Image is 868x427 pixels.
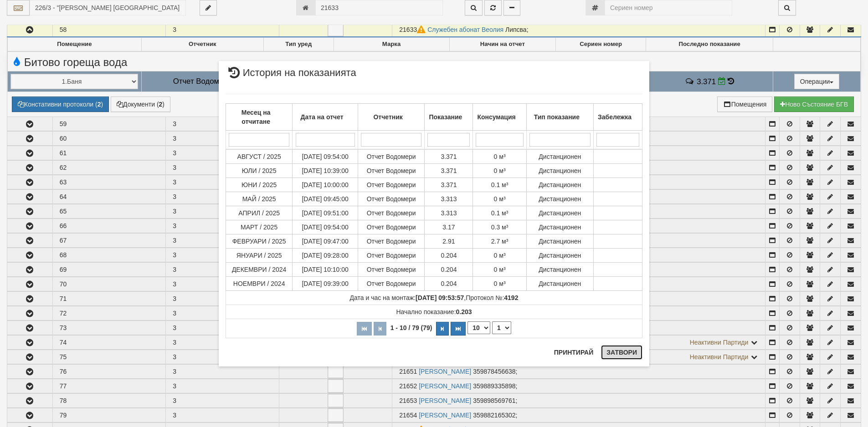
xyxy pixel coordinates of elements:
[293,164,358,178] td: [DATE] 10:39:00
[226,178,293,192] td: ЮНИ / 2025
[526,104,593,131] th: Тип показание: No sort applied, activate to apply an ascending sort
[491,224,508,231] span: 0.3 м³
[293,220,358,234] td: [DATE] 09:54:00
[358,206,424,220] td: Отчет Водомери
[358,234,424,249] td: Отчет Водомери
[526,192,593,206] td: Дистанционен
[466,294,518,301] span: Протокол №:
[441,153,457,160] span: 3.371
[358,149,424,164] td: Отчет Водомери
[350,294,464,301] span: Дата и час на монтаж:
[442,238,455,245] span: 2.91
[436,322,449,335] button: Следваща страница
[293,149,358,164] td: [DATE] 09:54:00
[226,164,293,178] td: ЮЛИ / 2025
[301,113,344,121] b: Дата на отчет
[226,249,293,263] td: ЯНУАРИ / 2025
[293,249,358,263] td: [DATE] 09:28:00
[358,192,424,206] td: Отчет Водомери
[358,277,424,291] td: Отчет Водомери
[226,206,293,220] td: АПРИЛ / 2025
[441,181,457,188] span: 3.371
[494,266,506,273] span: 0 м³
[441,252,457,259] span: 0.204
[494,280,506,287] span: 0 м³
[293,277,358,291] td: [DATE] 09:39:00
[429,113,462,121] b: Показание
[593,104,642,131] th: Забележка: No sort applied, activate to apply an ascending sort
[473,104,526,131] th: Консумация: No sort applied, activate to apply an ascending sort
[358,104,424,131] th: Отчетник: No sort applied, activate to apply an ascending sort
[526,263,593,277] td: Дистанционен
[526,277,593,291] td: Дистанционен
[373,113,402,121] b: Отчетник
[504,294,518,301] strong: 4192
[416,294,464,301] strong: [DATE] 09:53:57
[456,308,472,315] strong: 0.203
[226,149,293,164] td: АВГУСТ / 2025
[526,234,593,249] td: Дистанционен
[226,234,293,249] td: ФЕВРУАРИ / 2025
[358,164,424,178] td: Отчет Водомери
[358,178,424,192] td: Отчет Водомери
[491,181,508,188] span: 0.1 м³
[494,195,506,203] span: 0 м³
[526,164,593,178] td: Дистанционен
[494,252,506,259] span: 0 м³
[526,220,593,234] td: Дистанционен
[425,104,473,131] th: Показание: No sort applied, activate to apply an ascending sort
[226,263,293,277] td: ДЕКЕМВРИ / 2024
[598,113,632,121] b: Забележка
[441,195,457,203] span: 3.313
[526,206,593,220] td: Дистанционен
[357,322,372,335] button: Първа страница
[226,192,293,206] td: МАЙ / 2025
[226,277,293,291] td: НОЕМВРИ / 2024
[526,249,593,263] td: Дистанционен
[293,104,358,131] th: Дата на отчет: No sort applied, activate to apply an ascending sort
[293,178,358,192] td: [DATE] 10:00:00
[441,280,457,287] span: 0.204
[494,153,506,160] span: 0 м³
[293,192,358,206] td: [DATE] 09:45:00
[441,266,457,273] span: 0.204
[534,113,580,121] b: Тип показание
[358,249,424,263] td: Отчет Водомери
[451,322,466,335] button: Последна страница
[396,308,472,315] span: Начално показание:
[491,209,508,217] span: 0.1 м³
[467,321,490,334] select: Брой редове на страница
[241,109,271,125] b: Месец на отчитане
[492,321,511,334] select: Страница номер
[374,322,386,335] button: Предишна страница
[526,149,593,164] td: Дистанционен
[226,220,293,234] td: МАРТ / 2025
[442,224,455,231] span: 3.17
[477,113,515,121] b: Консумация
[358,220,424,234] td: Отчет Водомери
[494,167,506,174] span: 0 м³
[526,178,593,192] td: Дистанционен
[226,68,356,85] span: История на показанията
[293,234,358,249] td: [DATE] 09:47:00
[358,263,424,277] td: Отчет Водомери
[601,345,642,360] button: Затвори
[491,238,508,245] span: 2.7 м³
[226,104,293,131] th: Месец на отчитане: No sort applied, activate to apply an ascending sort
[441,209,457,217] span: 3.313
[226,291,642,305] td: ,
[293,263,358,277] td: [DATE] 10:10:00
[549,345,599,360] button: Принтирай
[441,167,457,174] span: 3.371
[388,324,435,331] span: 1 - 10 / 79 (79)
[293,206,358,220] td: [DATE] 09:51:00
